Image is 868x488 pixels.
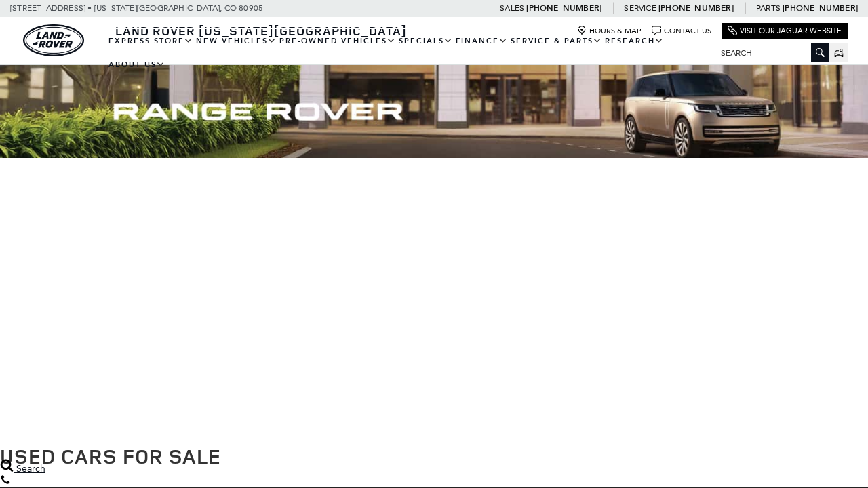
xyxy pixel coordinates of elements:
a: Service & Parts [509,29,604,53]
a: [PHONE_NUMBER] [783,3,858,14]
a: Pre-Owned Vehicles [278,29,397,53]
a: Visit Our Jaguar Website [728,26,842,36]
a: Contact Us [652,26,711,36]
input: Search [711,45,829,61]
span: Search [16,463,45,474]
a: New Vehicles [195,29,278,53]
a: Hours & Map [577,26,642,36]
a: About Us [107,53,167,77]
nav: Main Navigation [107,29,711,77]
a: Specials [397,29,454,53]
a: Land Rover [US_STATE][GEOGRAPHIC_DATA] [107,22,415,39]
a: EXPRESS STORE [107,29,195,53]
a: Finance [454,29,509,53]
a: [STREET_ADDRESS] • [US_STATE][GEOGRAPHIC_DATA], CO 80905 [10,3,263,13]
a: [PHONE_NUMBER] [526,3,601,14]
span: Land Rover [US_STATE][GEOGRAPHIC_DATA] [115,22,407,39]
span: Parts [756,3,781,13]
a: [PHONE_NUMBER] [658,3,734,14]
img: Land Rover [23,24,84,56]
span: Service [624,3,656,13]
span: Sales [500,3,524,13]
a: Research [604,29,665,53]
a: land-rover [23,24,84,56]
